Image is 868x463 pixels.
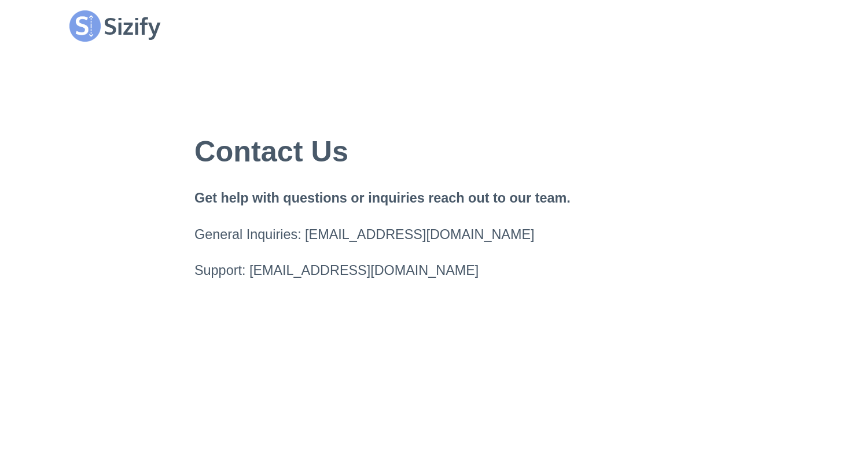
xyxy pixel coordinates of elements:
h2: Get help with questions or inquiries reach out to our team. [194,188,571,208]
h1: Sizify [101,13,163,39]
a: Support: [EMAIL_ADDRESS][DOMAIN_NAME] [194,260,479,281]
img: logo [69,10,101,42]
h1: Contact Us [194,135,348,167]
a: General Inquiries: [EMAIL_ADDRESS][DOMAIN_NAME] [194,225,535,245]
